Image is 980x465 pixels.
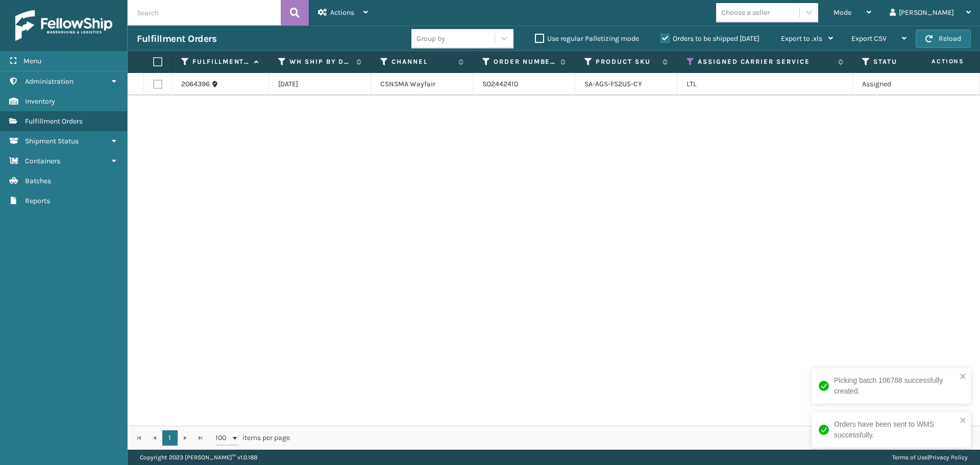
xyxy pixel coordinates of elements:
[960,416,967,426] button: close
[25,77,73,86] span: Administration
[140,450,257,465] p: Copyright 2023 [PERSON_NAME]™ v 1.0.188
[330,8,354,17] span: Actions
[899,53,970,70] span: Actions
[834,419,957,440] div: Orders have been sent to WMS successfully.
[25,157,60,165] span: Containers
[25,117,83,126] span: Fulfillment Orders
[960,372,967,382] button: close
[269,73,371,95] td: [DATE]
[371,73,473,95] td: CSNSMA Wayfair
[584,80,642,88] a: SA-AGS-FS2U5-CY
[15,10,112,41] img: logo
[25,137,79,145] span: Shipment Status
[289,57,351,66] label: WH Ship By Date
[834,375,957,397] div: Picking batch 106788 successfully created.
[25,197,50,205] span: Reports
[25,97,55,106] span: Inventory
[916,30,971,48] button: Reload
[781,34,822,43] span: Export to .xls
[677,73,853,95] td: LTL
[215,433,231,443] span: 100
[698,57,833,66] label: Assigned Carrier Service
[391,57,453,66] label: Channel
[596,57,657,66] label: Product SKU
[137,33,216,45] h3: Fulfillment Orders
[494,57,555,66] label: Order Number
[660,34,759,43] label: Orders to be shipped [DATE]
[23,57,41,65] span: Menu
[215,430,290,446] span: items per page
[416,33,445,44] div: Group by
[535,34,639,43] label: Use regular Palletizing mode
[192,57,249,66] label: Fulfillment Order Id
[181,79,210,89] a: 2064396
[25,177,51,185] span: Batches
[834,8,851,17] span: Mode
[473,73,575,95] td: SO2442410
[721,7,770,18] div: Choose a seller
[853,73,955,95] td: Assigned
[873,57,935,66] label: Status
[304,433,969,443] div: 1 - 1 of 1 items
[162,430,178,446] a: 1
[851,34,887,43] span: Export CSV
